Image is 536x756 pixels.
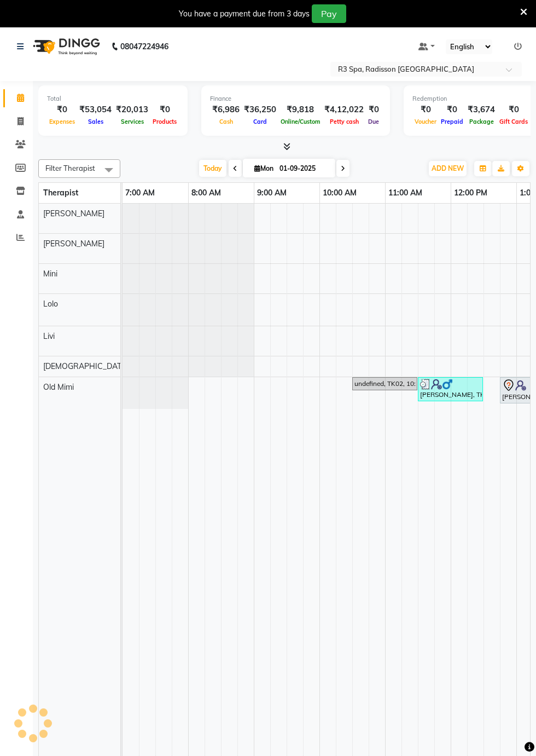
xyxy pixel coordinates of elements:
[114,103,150,116] div: ₹20,013
[217,118,235,125] span: Cash
[47,103,77,116] div: ₹0
[497,118,530,125] span: Gift Cards
[28,31,103,62] img: logo
[322,103,366,116] div: ₹4,12,022
[366,103,381,116] div: ₹0
[465,103,497,116] div: ₹3,674
[199,160,226,177] span: Today
[43,188,78,198] span: Therapist
[251,118,269,125] span: Card
[451,185,490,201] a: 12:00 PM
[47,118,77,125] span: Expenses
[120,31,168,62] b: 08047224946
[43,299,58,309] span: Lolo
[328,118,361,125] span: Petty cash
[43,239,104,249] span: [PERSON_NAME]
[353,379,416,389] div: undefined, TK02, 10:30 AM-11:30 AM, Deep Tissue Repair Therapy 60 Min([DEMOGRAPHIC_DATA])
[429,161,467,176] button: ADD NEW
[320,185,359,201] a: 10:00 AM
[312,4,346,23] button: Pay
[467,118,496,125] span: Package
[150,103,179,116] div: ₹0
[252,164,276,172] span: Mon
[86,118,106,125] span: Sales
[210,103,242,116] div: ₹6,986
[432,164,464,172] span: ADD NEW
[412,118,439,125] span: Voucher
[150,118,179,125] span: Products
[278,103,322,116] div: ₹9,818
[497,103,530,116] div: ₹0
[419,379,482,400] div: [PERSON_NAME], TK01, 11:30 AM-12:30 PM, Sensory Rejuvne Aromatherapy 60 Min([DEMOGRAPHIC_DATA])
[43,209,104,218] span: [PERSON_NAME]
[47,94,179,103] div: Total
[439,118,465,125] span: Prepaid
[43,361,129,371] span: [DEMOGRAPHIC_DATA]
[278,118,322,125] span: Online/Custom
[242,103,278,116] div: ₹36,250
[276,160,331,177] input: 2025-09-01
[43,331,55,341] span: Livi
[210,94,381,103] div: Finance
[439,103,465,116] div: ₹0
[119,118,146,125] span: Services
[366,118,381,125] span: Due
[412,103,439,116] div: ₹0
[43,269,57,279] span: Mini
[43,382,74,392] span: Old Mimi
[254,185,289,201] a: 9:00 AM
[189,185,224,201] a: 8:00 AM
[45,164,95,172] span: Filter Therapist
[123,185,158,201] a: 7:00 AM
[386,185,425,201] a: 11:00 AM
[77,103,114,116] div: ₹53,054
[179,8,310,20] div: You have a payment due from 3 days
